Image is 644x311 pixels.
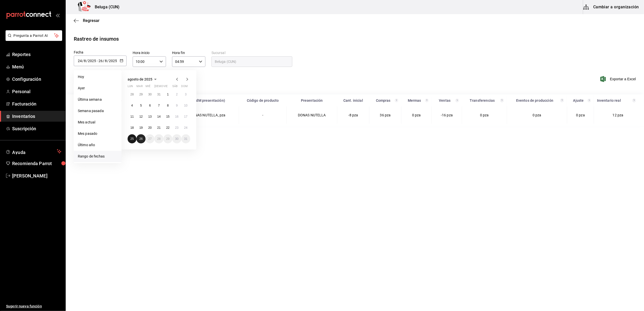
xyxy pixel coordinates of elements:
[136,112,145,121] button: 12 de agosto de 2025
[130,137,134,141] abbr: 25 de agosto de 2025
[154,134,163,143] button: 28 de agosto de 2025
[380,113,391,117] span: 36 pza
[103,59,104,63] span: /
[146,90,154,99] button: 30 de julio de 2025
[435,98,455,102] div: Ventas
[12,63,61,70] span: Menú
[167,93,169,96] abbr: 1 de agosto de 2025
[181,134,190,143] button: 31 de agosto de 2025
[601,76,636,82] button: Exportar a Excel
[166,137,170,141] abbr: 29 de agosto de 2025
[78,59,82,63] input: Day
[148,137,152,141] abbr: 27 de agosto de 2025
[154,90,163,99] button: 31 de julio de 2025
[163,123,172,132] button: 22 de agosto de 2025
[372,98,394,102] div: Compras
[146,85,150,90] abbr: miércoles
[12,76,61,83] span: Configuración
[157,93,160,96] abbr: 31 de julio de 2025
[441,113,453,117] span: -16 pza
[136,85,142,90] abbr: martes
[172,112,181,121] button: 16 de agosto de 2025
[139,93,142,96] abbr: 29 de julio de 2025
[465,98,500,102] div: Transferencias
[149,104,151,107] abbr: 6 de agosto de 2025
[12,148,55,154] span: Ayuda
[74,128,122,139] li: Mes pasado
[510,98,559,102] div: Eventos de producción
[181,85,188,90] abbr: domingo
[130,93,134,96] abbr: 28 de julio de 2025
[154,85,184,90] abbr: jueves
[128,90,136,99] button: 28 de julio de 2025
[348,113,358,117] span: -8 pza
[290,98,334,102] div: Presentación
[12,125,61,132] span: Suscripción
[128,134,136,143] button: 25 de agosto de 2025
[91,4,120,10] h3: Beluga (CUN)
[88,59,96,63] input: Year
[109,59,117,63] input: Year
[287,107,337,124] td: DONAS NUTELLA
[12,88,61,95] span: Personal
[181,101,190,110] button: 10 de agosto de 2025
[139,137,142,141] abbr: 26 de agosto de 2025
[185,93,187,96] abbr: 3 de agosto de 2025
[12,51,61,58] span: Reportes
[184,137,187,141] abbr: 31 de agosto de 2025
[128,76,158,82] button: agosto de 2025
[340,98,366,102] div: Cant. inicial
[157,137,160,141] abbr: 28 de agosto de 2025
[130,126,134,129] abbr: 18 de agosto de 2025
[146,101,154,110] button: 6 de agosto de 2025
[107,59,109,63] span: /
[139,126,142,129] abbr: 19 de agosto de 2025
[181,90,190,99] button: 3 de agosto de 2025
[146,112,154,121] button: 13 de agosto de 2025
[588,98,591,102] svg: Cantidad registrada mediante Ajuste manual y conteos en el rango de fechas seleccionado.
[128,101,136,110] button: 4 de agosto de 2025
[148,93,152,96] abbr: 30 de julio de 2025
[163,134,172,143] button: 29 de agosto de 2025
[533,113,541,117] span: 0 pza
[12,160,61,167] span: Recomienda Parrot
[163,90,172,99] button: 1 de agosto de 2025
[14,33,54,38] span: Pregunta a Parrot AI
[128,123,136,132] button: 18 de agosto de 2025
[131,104,133,107] abbr: 4 de agosto de 2025
[74,117,122,128] li: Mes actual
[175,126,178,129] abbr: 23 de agosto de 2025
[597,98,632,102] div: Inventario real
[74,105,122,117] li: Semana pasada
[139,115,142,118] abbr: 12 de agosto de 2025
[84,59,86,63] input: Month
[163,101,172,110] button: 8 de agosto de 2025
[404,98,424,102] div: Mermas
[632,98,636,102] svg: Inventario real = + compras - ventas - mermas - eventos de producción +/- transferencias +/- ajus...
[128,77,152,81] span: agosto de 2025
[157,115,160,118] abbr: 14 de agosto de 2025
[181,112,190,121] button: 17 de agosto de 2025
[175,137,178,141] abbr: 30 de agosto de 2025
[175,115,178,118] abbr: 16 de agosto de 2025
[136,134,145,143] button: 26 de agosto de 2025
[163,112,172,121] button: 15 de agosto de 2025
[83,18,100,23] span: Regresar
[172,123,181,132] button: 23 de agosto de 2025
[128,85,133,90] abbr: lunes
[12,100,61,107] span: Facturación
[74,18,100,23] button: Regresar
[395,98,398,102] svg: Total de presentación del insumo comprado en el rango de fechas seleccionado.
[613,113,624,117] span: 12 pza
[128,112,136,121] button: 11 de agosto de 2025
[570,98,587,102] div: Ajuste
[12,172,61,179] span: [PERSON_NAME]
[74,83,122,94] li: Ayer
[146,134,154,143] button: 27 de agosto de 2025
[456,98,459,102] svg: Total de presentación del insumo vendido en el rango de fechas seleccionado.
[56,13,60,17] button: open_drawer_menu
[6,30,62,41] button: Pregunta a Parrot AI
[140,104,142,107] abbr: 5 de agosto de 2025
[166,115,170,118] abbr: 15 de agosto de 2025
